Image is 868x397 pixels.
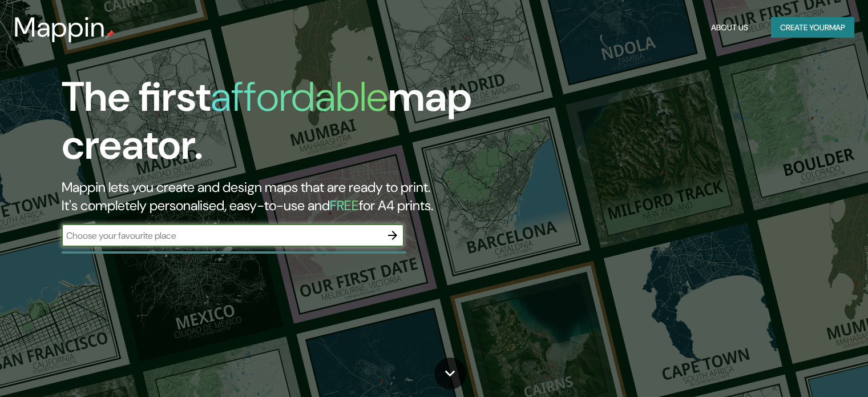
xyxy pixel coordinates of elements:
button: Create yourmap [771,17,854,38]
input: Choose your favourite place [62,229,381,242]
h3: Mappin [14,11,106,43]
button: About Us [706,17,753,38]
h1: affordable [211,70,388,123]
h5: FREE [330,197,359,214]
img: mappin-pin [106,30,115,39]
h1: The first map creator. [62,73,496,178]
h2: Mappin lets you create and design maps that are ready to print. It's completely personalised, eas... [62,178,496,215]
